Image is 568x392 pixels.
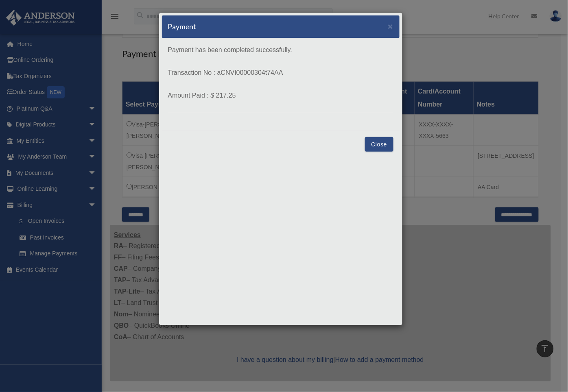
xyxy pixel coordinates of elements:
button: Close [388,22,393,30]
p: Amount Paid : $ 217.25 [168,90,393,101]
h5: Payment [168,22,197,32]
p: Payment has been completed successfully. [168,44,393,56]
p: Transaction No : aCNVI00000304t74AA [168,67,393,78]
span: × [388,22,393,31]
button: Close [365,137,393,152]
